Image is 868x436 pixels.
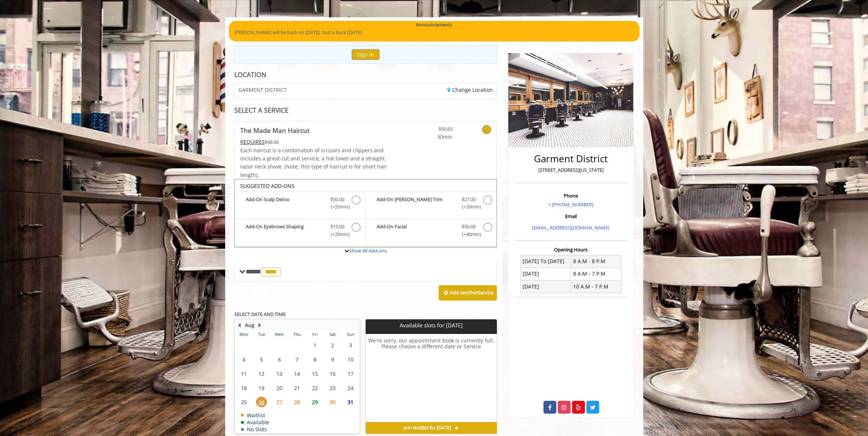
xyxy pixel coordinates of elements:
[246,196,323,211] b: Add-On Scalp Detox
[369,223,493,240] label: Add-On Facial
[516,193,625,198] h3: Phone
[270,395,288,409] td: Select day27
[447,86,493,93] a: Change Location
[234,311,286,317] b: SELECT DATE AND TIME
[245,321,254,329] button: Aug
[458,203,479,211] span: (+20min )
[416,21,452,29] b: Announcements
[345,397,356,407] span: 31
[330,223,344,230] span: $15.00
[257,321,263,329] button: Next Month
[532,224,609,231] a: [EMAIL_ADDRESS][DOMAIN_NAME]
[238,87,287,92] span: GARMENT DISTRICT
[450,289,493,296] b: Add Another Service
[241,426,269,432] td: No Slots
[324,331,341,338] th: Sat
[253,331,270,338] th: Tue
[330,196,344,203] span: $50.00
[270,331,288,338] th: Wed
[571,268,622,280] td: 8 A.M - 7 P.M
[310,397,321,407] span: 29
[366,338,497,419] h6: We're sorry, our appointment book is currently full. Please choose a different date or Service
[548,201,593,208] a: + [PHONE_NUMBER]
[234,70,266,79] b: LOCATION
[292,397,303,407] span: 28
[571,280,622,293] td: 10 A.M - 7 P.M
[571,255,622,268] td: 8 A.M - 8 P.M
[235,331,253,338] th: Mon
[520,255,571,268] td: [DATE] To [DATE]
[288,331,306,338] th: Thu
[238,196,362,213] label: Add-On Scalp Detox
[377,223,454,238] b: Add-On Facial
[520,268,571,280] td: [DATE]
[516,166,625,174] p: [STREET_ADDRESS][US_STATE]
[240,125,310,135] b: The Made Man Haircut
[234,107,497,114] div: SELECT A SERVICE
[341,331,359,338] th: Sun
[458,230,479,238] span: (+40min )
[240,138,388,146] div: $48.00
[341,395,359,409] td: Select day31
[324,395,341,409] td: Select day30
[256,397,267,407] span: 26
[234,29,634,36] p: [PERSON_NAME] will be back on [DATE]. Sod is Back [DATE].
[514,247,627,252] h3: Opening Hours
[516,214,625,219] h3: Email
[240,138,265,145] span: This service needs some Advance to be paid before we block your appointment
[240,147,387,178] span: Each haircut is a combination of scissors and clippers and includes a great cut and service, a ho...
[327,397,338,407] span: 30
[462,196,476,203] span: $27.00
[238,223,362,240] label: Add-On Eyebrows Shaping
[516,153,625,164] h2: Garment District
[253,395,270,409] td: Select day26
[306,331,323,338] th: Fri
[520,280,571,293] td: [DATE]
[246,223,323,238] b: Add-On Eyebrows Shaping
[234,179,497,247] div: The Made Man Haircut Add-onS
[369,196,493,213] label: Add-On Beard Trim
[241,413,269,418] td: Waitlist
[377,196,454,211] b: Add-On [PERSON_NAME] Trim
[326,230,348,238] span: (+20min )
[241,419,269,425] td: Available
[409,121,453,141] a: $50.63
[462,223,476,230] span: $50.00
[352,49,380,60] button: Sign In
[240,182,294,189] b: SUGGESTED ADD-ONS
[288,395,306,409] td: Select day28
[439,285,497,301] button: Add AnotherService
[404,425,451,431] span: Join Waitlist for [DATE]
[369,322,494,328] p: Available slots for [DATE]
[349,247,387,254] a: Show All Add-ons
[274,397,285,407] span: 27
[326,203,348,211] span: (+20min )
[409,133,453,141] span: 30min
[237,321,242,329] button: Previous Month
[306,395,323,409] td: Select day29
